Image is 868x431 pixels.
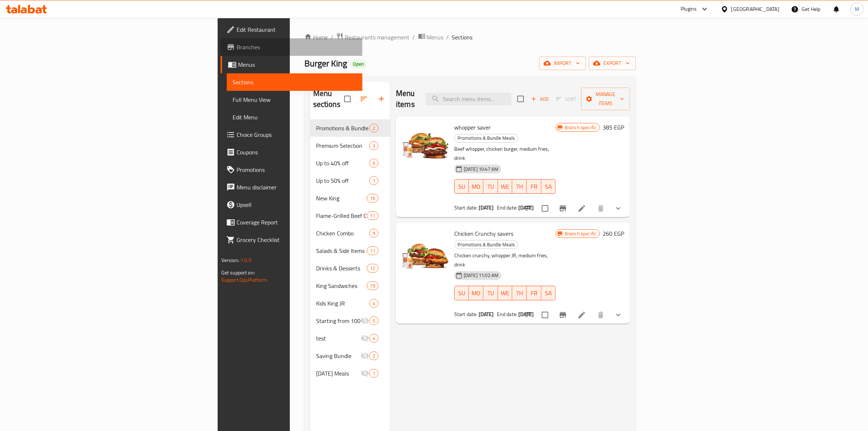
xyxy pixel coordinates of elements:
[610,200,627,217] button: show more
[452,33,473,42] span: Sections
[486,288,495,299] span: TU
[461,166,501,173] span: [DATE] 10:47 AM
[402,228,448,275] img: Chicken Crunchy savers
[227,91,363,108] a: Full Menu View
[518,203,534,212] b: [DATE]
[530,95,550,103] span: Add
[221,178,363,196] a: Menu disclaimer
[361,334,369,343] svg: Inactive section
[237,148,357,157] span: Coupons
[562,124,599,131] span: Branch specific
[370,160,378,167] span: 6
[316,351,361,360] div: Saving Bundle
[233,95,357,104] span: Full Menu View
[316,124,369,132] span: Promotions & Bundle Meals
[316,176,369,185] div: Up to 50% off
[469,179,483,194] button: MO
[528,93,552,105] button: Add
[310,154,390,172] div: Up to 40% off6
[310,172,390,189] div: Up to 50% off1
[238,60,357,69] span: Menus
[316,194,367,203] span: New King
[310,312,390,330] div: Starting from 1005
[458,181,466,192] span: SU
[455,134,518,142] span: Promotions & Bundle Meals
[472,288,480,299] span: MO
[221,126,363,143] a: Choice Groups
[316,141,369,150] span: Premium Selection
[518,309,534,319] b: [DATE]
[501,288,510,299] span: WE
[454,179,469,194] button: SU
[310,207,390,224] div: Flame-Grilled Beef Combo11
[527,286,541,300] button: FR
[369,229,378,238] div: items
[336,32,410,42] a: Restaurants management
[454,251,556,269] p: Chicken crunchy, whopper JR, medium fries, drink
[227,73,363,91] a: Sections
[427,33,444,42] span: Menus
[369,369,378,378] div: items
[316,159,369,168] div: Up to 40% off
[237,235,357,244] span: Grocery Checklist
[592,200,610,217] button: delete
[498,286,513,300] button: WE
[461,272,501,279] span: [DATE] 11:02 AM
[221,143,363,161] a: Coupons
[483,179,498,194] button: TU
[513,91,528,107] span: Select section
[552,93,581,105] span: Select section first
[512,179,527,194] button: TH
[515,181,524,192] span: TH
[537,201,553,216] span: Select to update
[497,309,517,319] span: End date:
[221,21,363,38] a: Edit Restaurant
[367,265,378,272] span: 12
[367,264,378,273] div: items
[370,230,378,237] span: 9
[577,311,586,319] a: Edit menu item
[537,307,553,323] span: Select to update
[369,124,378,132] div: items
[316,281,367,290] span: King Sandwiches
[541,179,556,194] button: SA
[454,122,491,133] span: whopper saver
[237,25,357,34] span: Edit Restaurant
[581,88,630,110] button: Manage items
[589,57,636,70] button: export
[316,299,369,308] span: Kids King JR
[237,165,357,174] span: Promotions
[221,56,363,73] a: Menus
[370,370,378,377] span: 1
[237,43,357,51] span: Branches
[221,275,268,285] a: Support.OpsPlatform
[454,145,556,163] p: Beef whopper, chicken burger, medium fries, drink
[310,137,390,154] div: Premium Selection3
[221,255,239,265] span: Version:
[370,177,378,184] span: 1
[530,181,538,192] span: FR
[367,195,378,202] span: 16
[316,334,361,343] span: test
[603,228,624,239] h6: 260 EGP
[233,78,357,86] span: Sections
[310,365,390,382] div: [DATE] Meals1
[447,33,449,42] li: /
[316,229,369,238] span: Chicken Combo
[413,33,415,42] li: /
[454,203,478,212] span: Start date:
[221,161,363,178] a: Promotions
[554,306,572,324] button: Branch-specific-item
[221,196,363,213] a: Upsell
[227,108,363,126] a: Edit Menu
[221,268,255,277] span: Get support on:
[515,288,524,299] span: TH
[370,353,378,359] span: 2
[469,286,483,300] button: MO
[486,181,495,192] span: TU
[554,200,572,217] button: Branch-specific-item
[237,183,357,192] span: Menu disclaimer
[345,33,410,42] span: Restaurants management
